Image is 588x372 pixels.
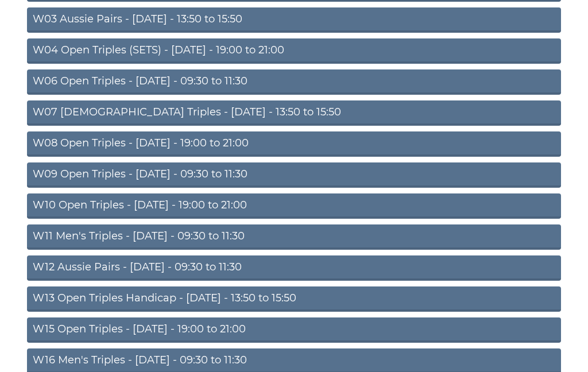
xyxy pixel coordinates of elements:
a: W12 Aussie Pairs - [DATE] - 09:30 to 11:30 [27,255,561,281]
a: W13 Open Triples Handicap - [DATE] - 13:50 to 15:50 [27,286,561,312]
a: W11 Men's Triples - [DATE] - 09:30 to 11:30 [27,224,561,250]
a: W06 Open Triples - [DATE] - 09:30 to 11:30 [27,69,561,95]
a: W10 Open Triples - [DATE] - 19:00 to 21:00 [27,193,561,219]
a: W04 Open Triples (SETS) - [DATE] - 19:00 to 21:00 [27,38,561,64]
a: W15 Open Triples - [DATE] - 19:00 to 21:00 [27,317,561,343]
a: W07 [DEMOGRAPHIC_DATA] Triples - [DATE] - 13:50 to 15:50 [27,100,561,126]
a: W08 Open Triples - [DATE] - 19:00 to 21:00 [27,131,561,157]
a: W09 Open Triples - [DATE] - 09:30 to 11:30 [27,162,561,188]
a: W03 Aussie Pairs - [DATE] - 13:50 to 15:50 [27,7,561,33]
